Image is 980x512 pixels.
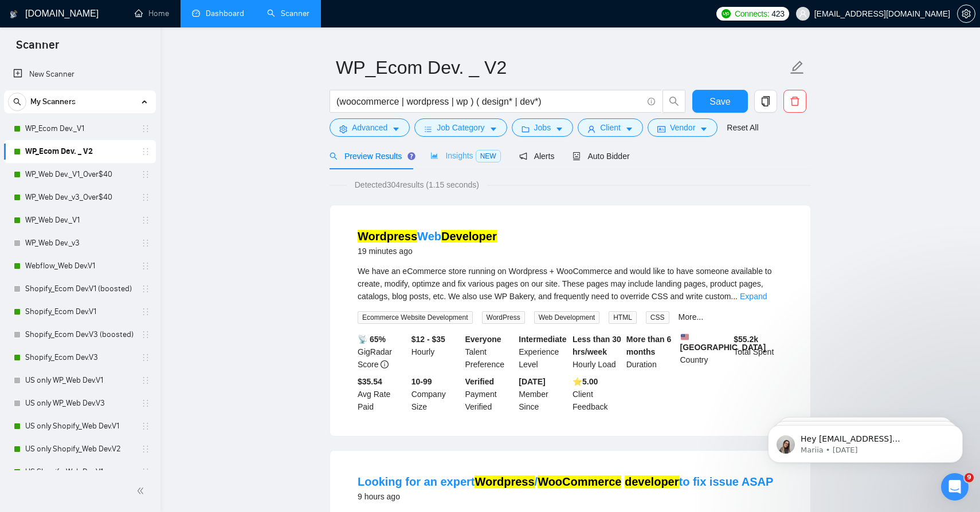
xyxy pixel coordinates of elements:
[25,186,134,209] a: WP_Web Dev._v3_Over$40
[330,152,338,160] span: search
[9,98,26,106] span: search
[678,333,732,371] div: Country
[670,121,695,134] span: Vendor
[330,118,410,137] button: settingAdvancedcaret-down
[25,232,134,255] a: WP_Web Dev._v3
[25,300,134,323] a: Shopify_Ecom Dev.V1
[25,140,134,163] a: WP_Ecom Dev. _ V2
[625,125,633,133] span: caret-down
[519,335,566,344] b: Intermediate
[50,44,198,54] p: Message from Mariia, sent 2w ago
[25,209,134,232] a: WP_Web Dev._V1
[679,312,704,322] a: More...
[141,353,150,362] span: holder
[136,485,148,497] span: double-left
[347,178,487,191] span: Detected 304 results (1.15 seconds)
[30,90,76,113] span: My Scanners
[965,473,974,482] span: 9
[519,377,545,386] b: [DATE]
[409,375,463,413] div: Company Size
[141,330,150,339] span: holder
[771,7,784,20] span: 423
[141,284,150,293] span: holder
[358,490,773,503] div: 9 hours ago
[406,151,417,161] div: Tooltip anchor
[141,124,150,133] span: holder
[358,244,497,258] div: 19 minutes ago
[463,333,517,371] div: Talent Preference
[573,335,621,356] b: Less than 30 hrs/week
[141,216,150,225] span: holder
[700,125,708,133] span: caret-down
[722,9,731,18] img: upwork-logo.png
[358,230,417,243] mark: Wordpress
[573,377,598,386] b: ⭐️ 5.00
[573,152,581,160] span: robot
[141,307,150,316] span: holder
[522,125,530,133] span: folder
[625,475,679,488] mark: developer
[424,125,432,133] span: bars
[799,10,807,18] span: user
[609,311,637,324] span: HTML
[25,323,134,346] a: Shopify_Ecom Dev.V3 (boosted)
[489,125,497,133] span: caret-down
[735,7,769,20] span: Connects:
[587,125,595,133] span: user
[790,60,805,75] span: edit
[681,333,689,341] img: 🇺🇸
[516,333,570,371] div: Experience Level
[10,5,18,23] img: logo
[339,125,347,133] span: setting
[430,152,438,160] span: area-chart
[25,415,134,438] a: US only Shopify_Web Dev.V1
[516,375,570,413] div: Member Since
[330,152,412,161] span: Preview Results
[141,261,150,271] span: holder
[519,152,527,160] span: notification
[727,121,758,134] a: Reset All
[519,152,555,161] span: Alerts
[336,53,787,82] input: Scanner name...
[7,37,68,61] span: Scanner
[411,377,432,386] b: 10-99
[663,90,685,113] button: search
[570,333,624,371] div: Hourly Load
[192,9,244,18] a: dashboardDashboard
[141,193,150,202] span: holder
[141,444,150,454] span: holder
[570,375,624,413] div: Client Feedback
[355,333,409,371] div: GigRadar Score
[4,63,156,86] li: New Scanner
[409,333,463,371] div: Hourly
[646,311,669,324] span: CSS
[754,90,777,113] button: copy
[437,121,484,134] span: Job Category
[534,121,551,134] span: Jobs
[411,335,445,344] b: $12 - $35
[25,438,134,461] a: US only Shopify_Web Dev.V2
[731,292,738,301] span: ...
[958,9,975,18] span: setting
[784,96,806,106] span: delete
[430,151,500,160] span: Insights
[25,392,134,415] a: US only WP_Web Dev.V3
[8,93,26,111] button: search
[358,267,772,301] span: We have an eCommerce store running on Wordpress + WooCommerce and would like to have someone avai...
[512,118,574,137] button: folderJobscaret-down
[267,9,309,18] a: searchScanner
[538,475,621,488] mark: WooCommerce
[957,5,975,23] button: setting
[25,163,134,186] a: WP_Web Dev._V1_Over$40
[465,377,495,386] b: Verified
[141,147,150,156] span: holder
[25,461,134,483] a: US Shopify_Web Dev.V1
[358,230,497,243] a: WordpressWebDeveloper
[573,152,629,161] span: Auto Bidder
[141,467,150,477] span: holder
[534,311,600,324] span: Web Development
[648,98,655,105] span: info-circle
[734,335,758,344] b: $ 55.2k
[355,375,409,413] div: Avg Rate Paid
